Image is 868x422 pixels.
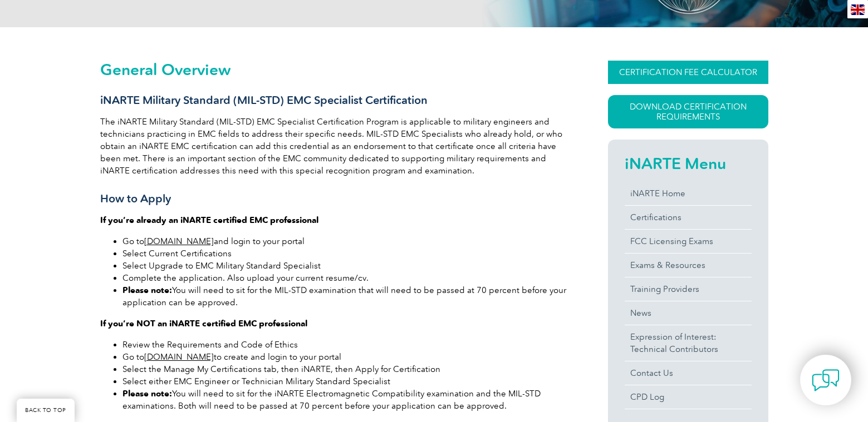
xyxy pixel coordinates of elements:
a: Download Certification Requirements [608,95,768,128]
a: FCC Licensing Exams [625,230,752,253]
strong: If you’re already an iNARTE certified EMC professional [100,215,318,225]
a: CERTIFICATION FEE CALCULATOR [608,61,768,84]
a: BACK TO TOP [17,399,75,422]
li: Select Current Certifications [122,247,568,260]
strong: Please note: [122,285,172,295]
li: Review the Requirements and Code of Ethics [122,339,568,351]
img: contact-chat.png [812,366,840,394]
li: You will need to sit for the MIL-STD examination that will need to be passed at 70 percent before... [122,284,568,309]
h2: General Overview [100,61,568,78]
li: Select Upgrade to EMC Military Standard Specialist [122,260,568,272]
li: Go to and login to your portal [122,235,568,247]
li: Select the Manage My Certifications tab, then iNARTE, then Apply for Certification [122,363,568,375]
li: You will need to sit for the iNARTE Electromagnetic Compatibility examination and the MIL-STD exa... [122,388,568,412]
a: Contact Us [625,361,752,385]
strong: If you’re NOT an iNARTE certified EMC professional [100,319,307,329]
a: News [625,301,752,325]
a: [DOMAIN_NAME] [144,352,214,362]
a: iNARTE Home [625,182,752,205]
a: CPD Log [625,385,752,409]
h3: How to Apply [100,192,568,206]
a: Certifications [625,206,752,229]
li: Go to to create and login to your portal [122,351,568,363]
strong: Please note: [122,389,172,399]
img: en [851,4,865,15]
li: Select either EMC Engineer or Technician Military Standard Specialist [122,375,568,388]
p: The iNARTE Military Standard (MIL-STD) EMC Specialist Certification Program is applicable to mili... [100,116,568,177]
a: Training Providers [625,277,752,301]
h3: iNARTE Military Standard (MIL-STD) EMC Specialist Certification [100,93,568,107]
a: Expression of Interest:Technical Contributors [625,325,752,361]
h2: iNARTE Menu [625,155,752,172]
a: [DOMAIN_NAME] [144,236,214,246]
li: Complete the application. Also upload your current resume/cv. [122,272,568,284]
a: Exams & Resources [625,254,752,277]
